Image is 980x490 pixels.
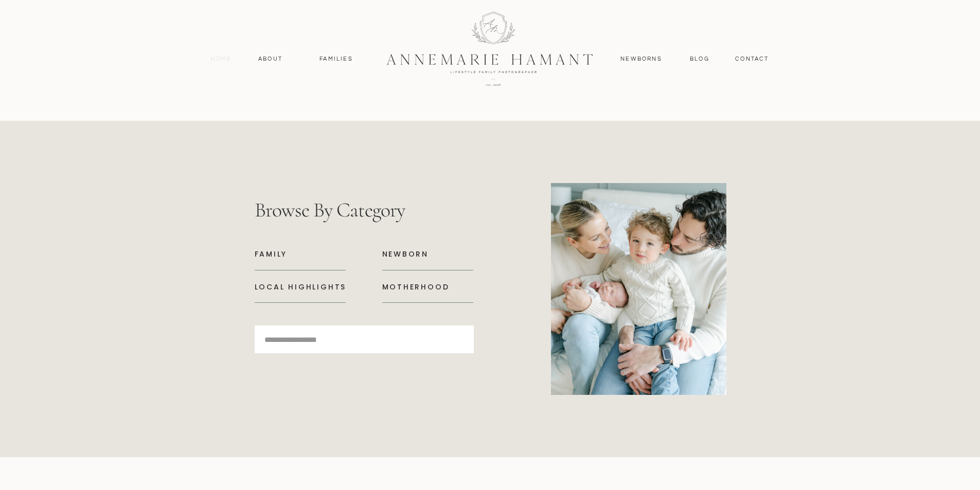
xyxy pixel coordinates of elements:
[382,248,482,259] a: Newborn
[617,55,666,64] a: Newborns
[256,55,286,64] a: About
[255,248,354,259] a: Family
[382,281,487,292] a: MotherHood
[313,55,360,64] a: Families
[255,197,476,235] h2: Browse By Category
[206,55,237,64] a: Home
[255,281,359,292] a: Local Highlights
[730,55,775,64] a: contact
[688,55,712,64] a: Blog
[674,83,746,91] a: older posts >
